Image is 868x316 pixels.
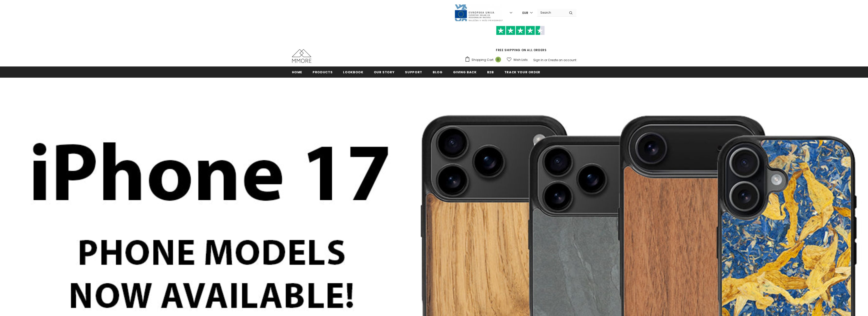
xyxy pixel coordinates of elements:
[544,58,547,62] span: or
[465,28,576,52] span: FREE SHIPPING ON ALL ORDERS
[495,57,501,62] span: 0
[313,70,333,74] span: Products
[548,58,576,62] a: Create an account
[433,70,443,74] span: Blog
[522,10,528,15] span: EUR
[292,66,302,77] a: Home
[405,66,422,77] a: support
[472,57,493,62] span: Shopping Cart
[374,66,395,77] a: Our Story
[343,66,363,77] a: Lookbook
[453,66,477,77] a: Giving back
[465,35,576,48] iframe: Customer reviews powered by Trustpilot
[454,4,503,22] img: Javni Razpis
[504,66,540,77] a: Track your order
[374,70,395,74] span: Our Story
[507,56,528,64] a: Wish Lists
[487,70,494,74] span: B2B
[433,66,443,77] a: Blog
[292,70,302,74] span: Home
[292,49,311,63] img: MMORE Cases
[533,58,544,62] a: Sign In
[504,70,540,74] span: Track your order
[465,56,503,64] a: Shopping Cart 0
[405,70,422,74] span: support
[496,26,545,35] img: Trust Pilot Stars
[454,10,503,15] a: Javni Razpis
[513,57,528,62] span: Wish Lists
[487,66,494,77] a: B2B
[537,9,565,16] input: Search Site
[313,66,333,77] a: Products
[453,70,477,74] span: Giving back
[343,70,363,74] span: Lookbook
